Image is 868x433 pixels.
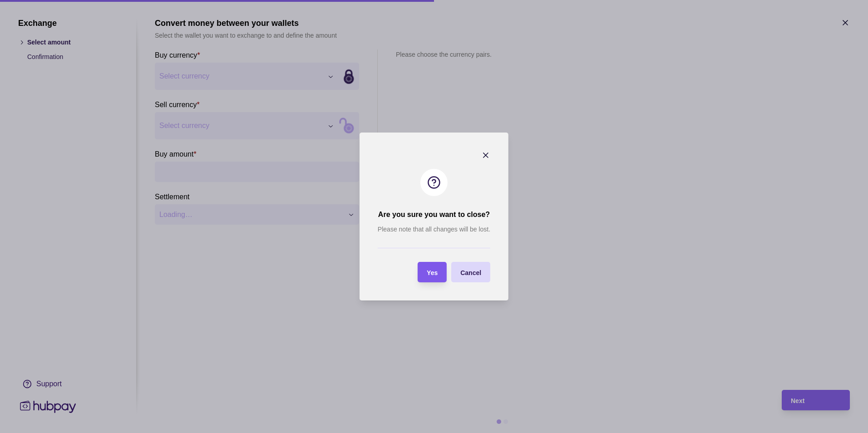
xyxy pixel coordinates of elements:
h2: Are you sure you want to close? [378,210,490,220]
span: Cancel [460,269,481,276]
p: Please note that all changes will be lost. [378,224,490,234]
span: Yes [427,269,438,276]
button: Yes [418,262,447,282]
button: Cancel [451,262,490,282]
